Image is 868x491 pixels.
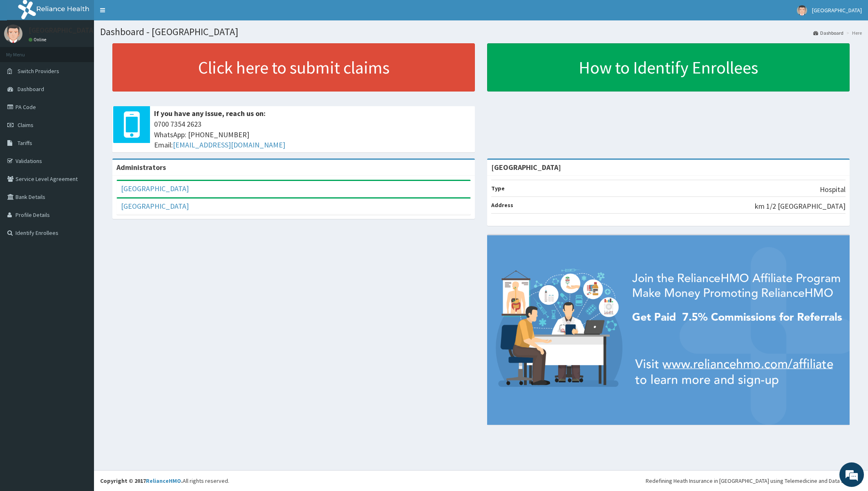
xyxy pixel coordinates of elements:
[112,43,475,92] a: Click here to submit claims
[18,85,44,93] span: Dashboard
[18,121,34,129] span: Claims
[100,477,183,484] strong: Copyright © 2017 .
[116,163,166,172] b: Administrators
[491,185,505,192] b: Type
[146,477,181,484] a: RelianceHMO
[487,43,850,92] a: How to Identify Enrollees
[154,109,266,118] b: If you have any issue, reach us on:
[755,201,846,212] p: km 1/2 [GEOGRAPHIC_DATA]
[4,25,22,43] img: User Image
[18,139,32,147] span: Tariffs
[18,67,59,75] span: Switch Providers
[491,201,513,209] b: Address
[154,119,471,150] span: 0700 7354 2623 WhatsApp: [PHONE_NUMBER] Email:
[173,140,285,150] a: [EMAIL_ADDRESS][DOMAIN_NAME]
[797,5,807,16] img: User Image
[813,29,843,36] a: Dashboard
[491,163,561,172] strong: [GEOGRAPHIC_DATA]
[812,7,862,14] span: [GEOGRAPHIC_DATA]
[646,477,862,485] div: Redefining Heath Insurance in [GEOGRAPHIC_DATA] using Telemedicine and Data Science!
[29,37,48,42] a: Online
[820,184,846,195] p: Hospital
[94,470,868,491] footer: All rights reserved.
[121,184,189,193] a: [GEOGRAPHIC_DATA]
[100,27,862,37] h1: Dashboard - [GEOGRAPHIC_DATA]
[487,235,850,425] img: provider-team-banner.png
[844,29,862,36] li: Here
[121,201,189,211] a: [GEOGRAPHIC_DATA]
[29,27,96,34] p: [GEOGRAPHIC_DATA]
